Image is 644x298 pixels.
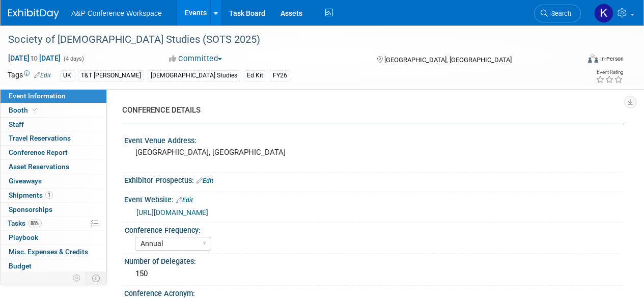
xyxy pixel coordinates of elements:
[176,197,193,204] a: Edit
[1,146,106,159] a: Conference Report
[86,272,107,285] td: Toggle Event Tabs
[9,177,42,185] span: Giveaways
[8,219,42,227] span: Tasks
[244,70,266,81] div: Ed Kit
[136,208,208,216] a: [URL][DOMAIN_NAME]
[596,70,623,75] div: Event Rating
[124,133,624,146] div: Event Venue Address:
[9,120,24,128] span: Staff
[124,173,624,186] div: Exhibitor Prospectus:
[594,4,613,23] img: Kat Jenkins
[68,272,86,285] td: Personalize Event Tab Strip
[148,70,240,81] div: [DEMOGRAPHIC_DATA] Studies
[1,245,106,259] a: Misc. Expenses & Credits
[1,103,106,117] a: Booth
[132,266,616,282] div: 150
[135,148,321,157] pre: [GEOGRAPHIC_DATA], [GEOGRAPHIC_DATA]
[71,9,162,17] span: A&P Conference Workspace
[1,203,106,216] a: Sponsorships
[1,89,106,103] a: Event Information
[1,131,106,145] a: Travel Reservations
[1,118,106,131] a: Staff
[33,107,38,113] i: Booth reservation complete
[78,70,144,81] div: T&T [PERSON_NAME]
[125,223,619,235] div: Conference Frequency:
[9,148,68,156] span: Conference Report
[1,259,106,273] a: Budget
[1,231,106,245] a: Playbook
[1,216,106,230] a: Tasks88%
[8,53,61,63] span: [DATE] [DATE]
[8,9,59,19] img: ExhibitDay
[122,105,616,116] div: CONFERENCE DETAILS
[534,53,624,68] div: Event Format
[124,254,624,266] div: Number of Delegates:
[384,56,512,64] span: [GEOGRAPHIC_DATA], [GEOGRAPHIC_DATA]
[9,134,71,142] span: Travel Reservations
[45,191,53,199] span: 1
[165,53,226,64] button: Committed
[9,162,69,171] span: Asset Reservations
[34,72,51,79] a: Edit
[9,233,38,241] span: Playbook
[9,92,66,100] span: Event Information
[548,10,571,17] span: Search
[9,262,32,270] span: Budget
[28,220,42,227] span: 88%
[5,31,571,49] div: Society of [DEMOGRAPHIC_DATA] Studies (SOTS 2025)
[197,177,213,184] a: Edit
[8,70,51,82] td: Tags
[30,54,39,62] span: to
[9,191,53,199] span: Shipments
[534,5,581,22] a: Search
[124,192,624,205] div: Event Website:
[600,55,624,63] div: In-Person
[9,205,52,213] span: Sponsorships
[270,70,290,81] div: FY26
[63,56,84,62] span: (4 days)
[588,55,598,63] img: Format-Inperson.png
[1,160,106,174] a: Asset Reservations
[60,70,74,81] div: UK
[1,188,106,202] a: Shipments1
[1,174,106,188] a: Giveaways
[9,106,40,114] span: Booth
[9,248,88,256] span: Misc. Expenses & Credits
